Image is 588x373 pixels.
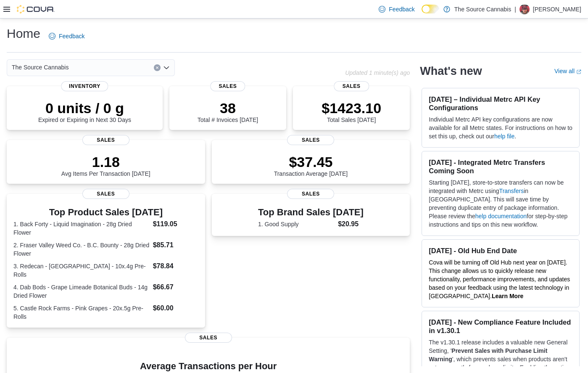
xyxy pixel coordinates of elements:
[13,304,150,321] dt: 5. Castle Rock Farms - Pink Grapes - 20x.5g Pre-Rolls
[429,95,572,112] h3: [DATE] – Individual Metrc API Key Configurations
[422,5,439,13] input: Dark Mode
[7,25,40,42] h1: Home
[338,219,364,229] dd: $20.95
[154,64,161,71] button: Clear input
[429,259,570,299] span: Cova will be turning off Old Hub next year on [DATE]. This change allows us to quickly release ne...
[38,100,131,123] div: Expired or Expiring in Next 30 Days
[258,207,364,217] h3: Top Brand Sales [DATE]
[258,220,335,228] dt: 1. Good Supply
[61,153,150,177] div: Avg Items Per Transaction [DATE]
[13,207,198,217] h3: Top Product Sales [DATE]
[429,318,572,335] h3: [DATE] - New Compliance Feature Included in v1.30.1
[17,5,55,13] img: Cova
[210,81,245,91] span: Sales
[13,262,150,279] dt: 3. Redecan - [GEOGRAPHIC_DATA] - 10x.4g Pre-Rolls
[153,303,198,313] dd: $60.00
[153,282,198,292] dd: $66.67
[163,64,170,71] button: Open list of options
[185,333,232,343] span: Sales
[13,220,150,237] dt: 1. Back Forty - Liquid Imagination - 28g Dried Flower
[153,219,198,229] dd: $119.05
[429,246,572,255] h3: [DATE] - Old Hub End Date
[429,158,572,175] h3: [DATE] - Integrated Metrc Transfers Coming Soon
[59,32,84,40] span: Feedback
[82,189,129,199] span: Sales
[13,241,150,258] dt: 2. Fraser Valley Weed Co. - B.C. Bounty - 28g Dried Flower
[322,100,381,116] p: $1423.10
[429,178,572,229] p: Starting [DATE], store-to-store transfers can now be integrated with Metrc using in [GEOGRAPHIC_D...
[61,153,150,170] p: 1.18
[345,69,410,76] p: Updated 1 minute(s) ago
[429,115,572,140] p: Individual Metrc API key configurations are now available for all Metrc states. For instructions ...
[38,100,131,116] p: 0 units / 0 g
[198,100,258,123] div: Total # Invoices [DATE]
[12,62,69,72] span: The Source Cannabis
[45,28,88,45] a: Feedback
[420,64,482,78] h2: What's new
[198,100,258,116] p: 38
[519,4,530,14] div: Levi Tolman
[514,4,516,14] p: |
[274,153,348,170] p: $37.45
[13,283,150,300] dt: 4. Dab Bods - Grape Limeade Botanical Buds - 14g Dried Flower
[82,135,129,145] span: Sales
[429,347,547,362] strong: Prevent Sales with Purchase Limit Warning
[499,188,524,194] a: Transfers
[322,100,381,123] div: Total Sales [DATE]
[334,81,369,91] span: Sales
[274,153,348,177] div: Transaction Average [DATE]
[454,4,511,14] p: The Source Cannabis
[494,133,514,140] a: help file
[576,69,581,74] svg: External link
[61,81,108,91] span: Inventory
[389,5,414,13] span: Feedback
[13,361,403,371] h4: Average Transactions per Hour
[153,240,198,250] dd: $85.71
[375,1,418,18] a: Feedback
[287,135,334,145] span: Sales
[153,261,198,271] dd: $78.84
[554,68,581,74] a: View allExternal link
[492,293,523,299] a: Learn More
[475,213,527,220] a: help documentation
[533,4,581,14] p: [PERSON_NAME]
[287,189,334,199] span: Sales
